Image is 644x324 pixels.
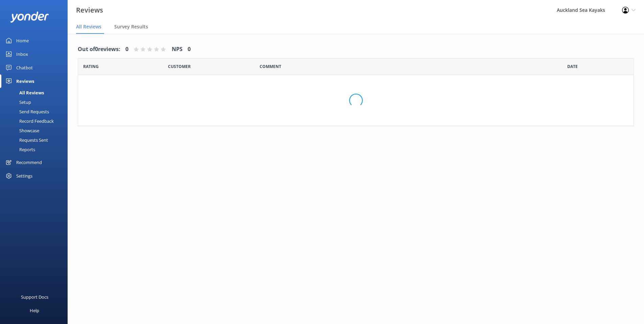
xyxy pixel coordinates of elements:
[21,290,48,304] div: Support Docs
[83,63,99,70] span: Date
[4,88,44,97] div: All Reviews
[4,145,35,154] div: Reports
[76,5,103,16] h3: Reviews
[4,107,49,116] div: Send Requests
[114,23,148,30] span: Survey Results
[16,34,29,47] div: Home
[125,45,128,54] h4: 0
[76,23,101,30] span: All Reviews
[10,11,49,23] img: yonder-white-logo.png
[4,135,48,145] div: Requests Sent
[4,97,68,107] a: Setup
[16,74,34,88] div: Reviews
[4,97,31,107] div: Setup
[260,63,281,70] span: Question
[4,116,54,126] div: Record Feedback
[4,126,68,135] a: Showcase
[78,45,120,54] h4: Out of 0 reviews:
[188,45,191,54] h4: 0
[168,63,191,70] span: Date
[4,116,68,126] a: Record Feedback
[567,63,578,70] span: Date
[4,145,68,154] a: Reports
[16,61,33,74] div: Chatbot
[4,126,39,135] div: Showcase
[172,45,183,54] h4: NPS
[4,135,68,145] a: Requests Sent
[16,47,28,61] div: Inbox
[30,304,39,317] div: Help
[16,156,42,169] div: Recommend
[4,107,68,116] a: Send Requests
[4,88,68,97] a: All Reviews
[16,169,32,183] div: Settings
